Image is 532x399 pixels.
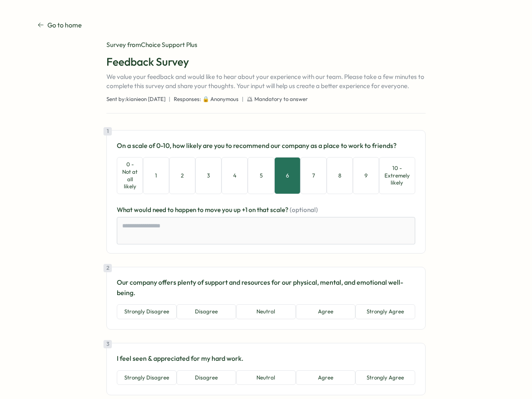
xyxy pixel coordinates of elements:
[177,370,236,385] button: Disagree
[234,206,242,214] span: up
[103,264,112,272] div: 2
[169,157,195,194] button: 2
[236,304,296,319] button: Neutral
[290,206,318,214] span: (optional)
[379,157,415,194] button: 10 - Extremely likely
[175,206,197,214] span: happen
[327,157,353,194] button: 8
[197,206,205,214] span: to
[169,96,170,103] span: |
[103,127,112,135] div: 1
[117,140,415,151] p: On a scale of 0-10, how likely are you to recommend our company as a place to work to friends?
[117,353,415,364] p: I feel seen & appreciated for my hard work.
[174,96,239,103] span: Responses: 🔒 Anonymous
[355,304,415,319] button: Strongly Agree
[222,206,234,214] span: you
[274,157,300,194] button: 6
[117,277,415,298] p: Our company offers plenty of support and resources for our physical, mental, and emotional well-b...
[106,54,426,69] h1: Feedback Survey
[300,157,327,194] button: 7
[353,157,379,194] button: 9
[153,206,167,214] span: need
[117,304,177,319] button: Strongly Disagree
[222,157,248,194] button: 4
[37,20,82,30] a: Go to home
[355,370,415,385] button: Strongly Agree
[106,40,426,49] div: Survey from Choice Support Plus
[47,20,82,30] p: Go to home
[242,206,249,214] span: +1
[296,304,356,319] button: Agree
[205,206,222,214] span: move
[254,96,308,103] span: Mandatory to answer
[167,206,175,214] span: to
[248,157,274,194] button: 5
[177,304,236,319] button: Disagree
[249,206,257,214] span: on
[103,340,112,348] div: 3
[134,206,153,214] span: would
[143,157,169,194] button: 1
[117,206,134,214] span: What
[117,157,143,194] button: 0 - Not at all likely
[236,370,296,385] button: Neutral
[270,206,290,214] span: scale?
[257,206,270,214] span: that
[296,370,356,385] button: Agree
[106,96,165,103] span: Sent by: kianie on [DATE]
[106,72,426,91] p: We value your feedback and would like to hear about your experience with our team. Please take a ...
[195,157,222,194] button: 3
[242,96,244,103] span: |
[117,370,177,385] button: Strongly Disagree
